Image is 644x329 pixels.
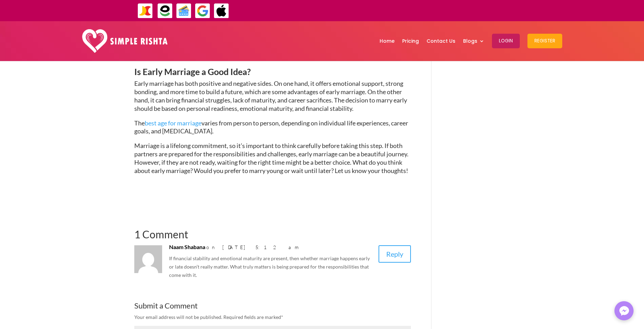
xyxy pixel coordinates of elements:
[402,23,419,59] a: Pricing
[380,23,395,59] a: Home
[134,119,411,142] p: The
[527,23,562,59] a: Register
[214,3,229,19] img: ApplePay-icon
[379,245,411,263] a: Reply to Naam Shabana
[492,34,520,48] button: Login
[223,314,283,320] span: Required fields are marked
[134,314,222,320] span: Your email address will not be published.
[206,244,304,250] span: on [DATE] 5:12 am
[134,229,411,243] h1: 1 Comment
[463,23,484,59] a: Blogs
[492,23,520,59] a: Login
[134,119,408,135] span: varies from person to person, depending on individual life experiences, career goals, and [MEDICA...
[176,3,192,19] img: Credit Cards
[169,254,373,279] p: If financial stability and emotional maturity are present, then whether marriage happens early or...
[134,245,162,273] img: Naam Shabana
[195,3,210,19] img: GooglePay-icon
[427,23,455,59] a: Contact Us
[137,3,153,19] img: JazzCash-icon
[157,3,173,19] img: EasyPaisa-icon
[134,80,407,112] span: Early marriage has both positive and negative sides. On one hand, it offers emotional support, st...
[169,243,205,251] span: Naam Shabana
[617,304,631,318] img: Messenger
[134,66,251,77] span: Is Early Marriage a Good Idea?
[145,119,201,127] a: best age for marriage
[527,34,562,48] button: Register
[134,301,198,310] span: Submit a Comment
[134,142,408,174] span: Marriage is a lifelong commitment, so it’s important to think carefully before taking this step. ...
